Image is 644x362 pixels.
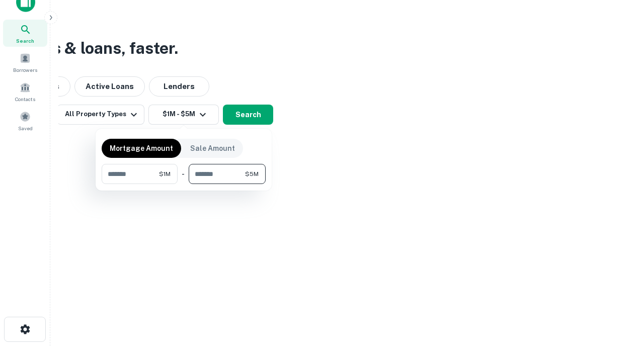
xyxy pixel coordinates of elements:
[190,143,235,154] p: Sale Amount
[245,169,259,178] span: $5M
[159,169,171,178] span: $1M
[182,164,185,184] div: -
[594,282,644,330] iframe: Chat Widget
[110,143,173,154] p: Mortgage Amount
